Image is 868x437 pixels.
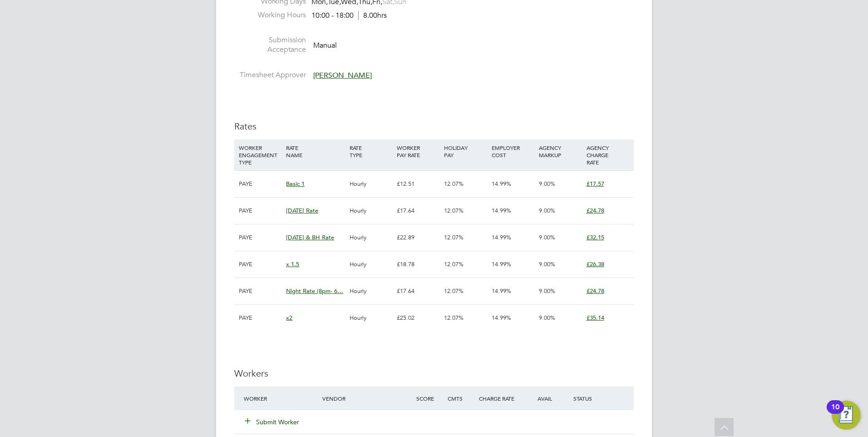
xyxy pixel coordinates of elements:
[347,251,395,278] div: Hourly
[539,287,555,295] span: 9.00%
[444,233,464,241] span: 12.07%
[234,70,306,80] label: Timesheet Approver
[237,224,284,251] div: PAYE
[539,260,555,268] span: 9.00%
[444,314,464,322] span: 12.07%
[539,233,555,241] span: 9.00%
[524,390,571,407] div: Avail
[234,120,634,132] h3: Rates
[587,314,604,322] span: £35.14
[237,139,284,170] div: WORKER ENGAGEMENT TYPE
[234,10,306,20] label: Working Hours
[347,171,395,197] div: Hourly
[489,139,537,163] div: EMPLOYER COST
[395,224,442,251] div: £22.89
[320,390,414,407] div: Vendor
[832,401,861,430] button: Open Resource Center, 10 new notifications
[286,233,334,241] span: [DATE] & BH Rate
[234,35,306,55] label: Submission Acceptance
[347,139,395,163] div: RATE TYPE
[587,233,604,241] span: £32.15
[313,41,337,50] span: Manual
[414,390,445,407] div: Score
[237,278,284,304] div: PAYE
[492,260,511,268] span: 14.99%
[442,139,489,163] div: HOLIDAY PAY
[444,287,464,295] span: 12.07%
[539,314,555,322] span: 9.00%
[286,207,318,214] span: [DATE] Rate
[395,251,442,278] div: £18.78
[492,287,511,295] span: 14.99%
[237,171,284,197] div: PAYE
[245,417,300,427] button: Submit Worker
[831,407,839,419] div: 10
[539,180,555,188] span: 9.00%
[395,305,442,331] div: £25.02
[311,11,387,20] div: 10:00 - 18:00
[347,224,395,251] div: Hourly
[286,180,305,188] span: Basic 1
[492,180,511,188] span: 14.99%
[395,198,442,224] div: £17.64
[444,207,464,214] span: 12.07%
[492,207,511,214] span: 14.99%
[444,260,464,268] span: 12.07%
[587,180,604,188] span: £17.57
[347,198,395,224] div: Hourly
[587,260,604,268] span: £26.38
[395,278,442,304] div: £17.64
[313,71,372,80] span: [PERSON_NAME]
[347,278,395,304] div: Hourly
[539,207,555,214] span: 9.00%
[395,139,442,163] div: WORKER PAY RATE
[587,287,604,295] span: £24.78
[477,390,524,407] div: Charge Rate
[237,251,284,278] div: PAYE
[444,180,464,188] span: 12.07%
[237,305,284,331] div: PAYE
[234,367,634,379] h3: Workers
[286,260,299,268] span: x 1.5
[284,139,347,163] div: RATE NAME
[286,314,292,322] span: x2
[358,11,387,20] span: 8.00hrs
[492,233,511,241] span: 14.99%
[571,390,634,407] div: Status
[492,314,511,322] span: 14.99%
[395,171,442,197] div: £12.51
[445,390,477,407] div: Cmts
[242,390,320,407] div: Worker
[286,287,343,295] span: Night Rate (8pm- 6…
[587,207,604,214] span: £24.78
[347,305,395,331] div: Hourly
[237,198,284,224] div: PAYE
[584,139,631,170] div: AGENCY CHARGE RATE
[537,139,584,163] div: AGENCY MARKUP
